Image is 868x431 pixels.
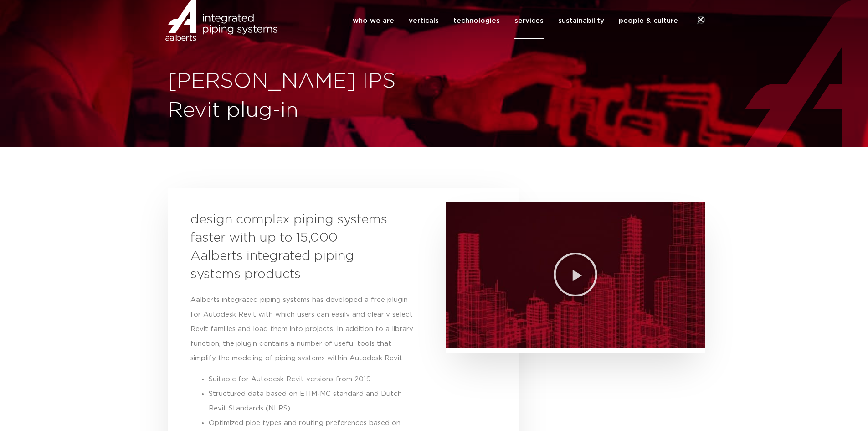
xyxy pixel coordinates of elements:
nav: Menu [353,2,678,39]
a: who we are [353,2,394,39]
a: services [514,2,544,39]
a: sustainability [558,2,604,39]
a: people & culture [619,2,678,39]
p: Aalberts integrated piping systems has developed a free plugin for Autodesk Revit with which user... [190,293,414,366]
a: verticals [409,2,439,39]
a: technologies [453,2,500,39]
h1: [PERSON_NAME] IPS Revit plug-in [168,67,430,125]
h3: design complex piping systems faster with up to 15,000 Aalberts integrated piping systems products [190,211,391,284]
div: Play Video [553,252,598,297]
li: Structured data based on ETIM-MC standard and Dutch Revit Standards (NLRS) [209,387,414,416]
li: Suitable for Autodesk Revit versions from 2019 [209,372,414,387]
